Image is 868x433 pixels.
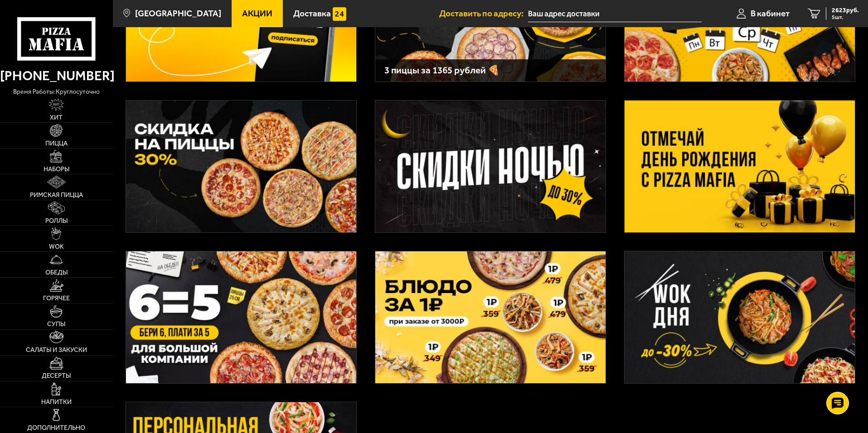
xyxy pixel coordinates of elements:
[45,218,68,224] span: Роллы
[43,295,70,302] span: Горячее
[26,347,87,353] span: Салаты и закуски
[47,321,65,327] span: Супы
[751,9,790,18] span: В кабинет
[41,399,72,405] span: Напитки
[135,9,221,18] span: [GEOGRAPHIC_DATA]
[439,9,528,18] span: Доставить по адресу:
[832,14,859,20] span: 5 шт.
[242,9,272,18] span: Акции
[45,140,68,147] span: Пицца
[528,5,702,22] span: Россия, Санкт-Петербург, Красное Село, Стрельнинское шоссе, 4к2
[832,7,859,14] span: 2623 руб.
[42,373,71,379] span: Десерты
[384,66,596,75] h3: 3 пиццы за 1365 рублей 🍕
[333,7,346,21] img: 15daf4d41897b9f0e9f617042186c801.svg
[45,269,68,276] span: Обеды
[44,166,69,173] span: Наборы
[27,425,85,431] span: Дополнительно
[293,9,331,18] span: Доставка
[49,244,64,250] span: WOK
[50,115,63,121] span: Хит
[528,5,702,22] input: Ваш адрес доставки
[30,192,83,198] span: Римская пицца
